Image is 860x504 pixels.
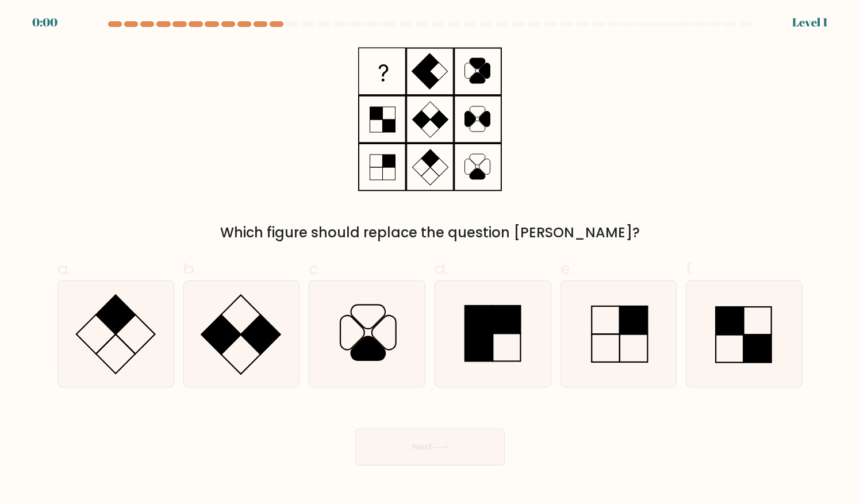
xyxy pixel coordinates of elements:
span: a. [57,257,71,280]
div: 0:00 [32,14,57,31]
span: f. [686,257,694,280]
span: c. [309,257,321,280]
span: d. [435,257,448,280]
div: Level 1 [792,14,828,31]
button: Next [355,429,505,465]
span: e. [560,257,573,280]
div: Which figure should replace the question [PERSON_NAME]? [64,222,796,243]
span: b. [183,257,197,280]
